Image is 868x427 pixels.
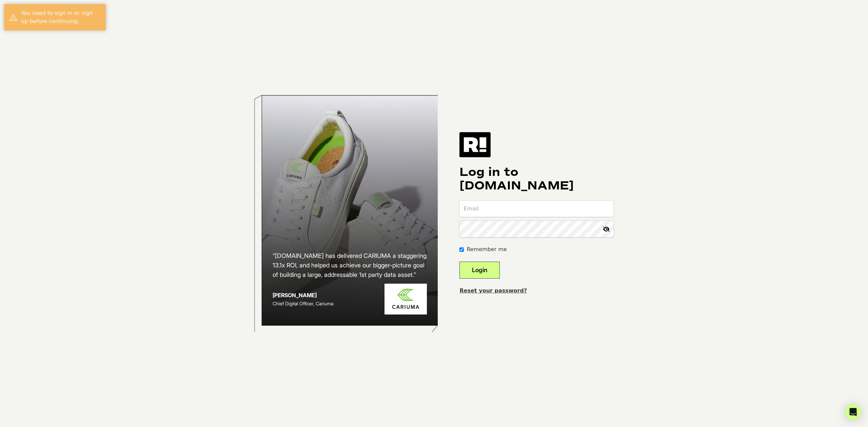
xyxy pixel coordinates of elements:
[459,165,614,192] h1: Log in to [DOMAIN_NAME]
[459,201,614,217] input: Email
[845,404,861,420] div: Open Intercom Messenger
[273,301,333,306] span: Chief Digital Officer, Cariuma
[459,287,527,294] a: Reset your password?
[273,251,427,280] h2: “[DOMAIN_NAME] has delivered CARIUMA a staggering 13.1x ROI, and helped us achieve our bigger-pic...
[21,9,101,25] div: You need to sign in or sign up before continuing.
[384,284,427,314] img: Cariuma
[467,245,507,253] label: Remember me
[459,132,491,157] img: Retention.com
[273,292,317,299] strong: [PERSON_NAME]
[459,262,500,279] button: Login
